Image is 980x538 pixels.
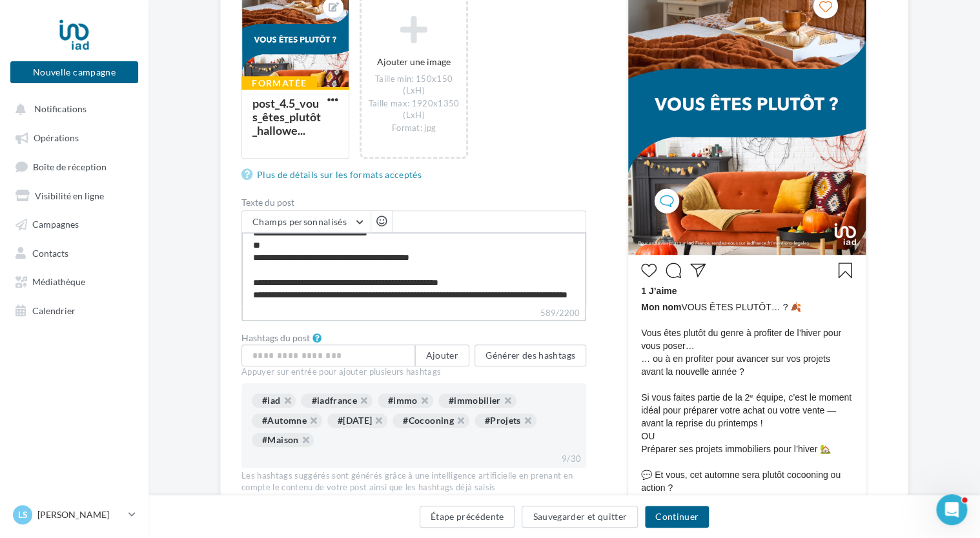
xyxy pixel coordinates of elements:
div: 9/30 [556,451,586,468]
span: Contacts [32,247,68,258]
a: Boîte de réception [8,154,141,178]
a: Contacts [8,241,141,264]
div: #immo [378,394,433,408]
span: Notifications [34,103,87,114]
span: Mon nom [641,302,681,312]
button: Ajouter [415,344,469,366]
button: Nouvelle campagne [10,61,138,83]
svg: Commenter [666,263,681,278]
span: Boîte de réception [33,161,107,172]
span: Ls [18,508,28,521]
a: Visibilité en ligne [8,183,141,206]
label: Texte du post [241,198,586,207]
div: post_4.5_vous_êtes_plutôt_hallowe... [252,96,321,137]
div: Les hashtags suggérés sont générés grâce à une intelligence artificielle en prenant en compte le ... [241,470,586,493]
iframe: Intercom live chat [936,494,967,525]
div: #[DATE] [327,413,387,428]
a: Plus de détails sur les formats acceptés [241,167,427,183]
a: Calendrier [8,298,141,321]
a: Ls [PERSON_NAME] [10,503,138,527]
div: #immobilier [438,394,516,408]
svg: Partager la publication [690,263,706,278]
span: VOUS ÊTES PLUTÔT… ? 🍂 Vous êtes plutôt du genre à profiter de l’hiver pour vous poser… … ou à en ... [641,301,853,520]
div: #Automne [252,413,322,428]
span: Calendrier [32,304,76,315]
button: Notifications [8,97,136,120]
a: Campagnes [8,212,141,235]
svg: Enregistrer [837,263,853,278]
span: Campagnes [32,219,79,230]
span: Visibilité en ligne [35,190,104,201]
div: #iadfrance [301,394,373,408]
button: Continuer [645,506,709,528]
button: Étape précédente [420,506,515,528]
a: Médiathèque [8,269,141,292]
div: #Maison [252,433,314,447]
button: Générer des hashtags [475,344,586,366]
span: Opérations [34,132,79,143]
div: #Projets [475,413,536,428]
div: Formatée [241,76,317,90]
div: Appuyer sur entrée pour ajouter plusieurs hashtags [241,366,586,378]
svg: J’aime [641,263,657,278]
div: #Cocooning [393,413,469,428]
label: 589/2200 [241,306,586,321]
span: Champs personnalisés [252,216,347,227]
a: Opérations [8,125,141,148]
label: Hashtags du post [241,334,310,343]
button: Sauvegarder et quitter [522,506,638,528]
div: 1 J’aime [641,284,853,301]
div: #iad [252,394,296,408]
span: Médiathèque [32,276,85,287]
p: [PERSON_NAME] [37,508,123,521]
button: Champs personnalisés [242,211,371,233]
